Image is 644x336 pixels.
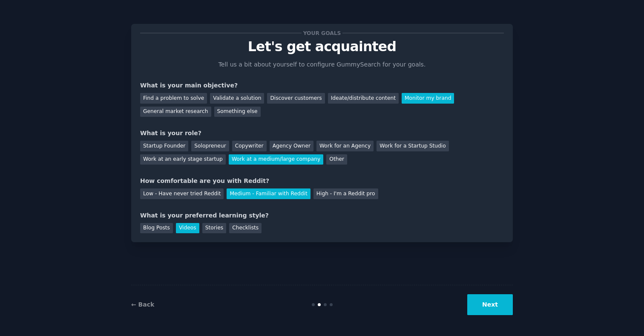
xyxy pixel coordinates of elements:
[302,29,342,38] span: Your goals
[326,154,347,165] div: Other
[232,141,267,151] div: Copywriter
[316,141,374,151] div: Work for an Agency
[313,188,378,199] div: High - I'm a Reddit pro
[131,301,154,308] a: ← Back
[267,93,325,104] div: Discover customers
[210,93,264,104] div: Validate a solution
[140,177,504,185] div: How comfortable are you with Reddit?
[176,223,199,234] div: Videos
[467,294,513,315] button: Next
[140,141,188,151] div: Startup Founder
[140,39,504,54] p: Let's get acquainted
[140,129,504,138] div: What is your role?
[377,141,448,151] div: Work for a Startup Studio
[215,60,429,69] p: Tell us a bit about yourself to configure GummySearch for your goals.
[140,188,224,199] div: Low - Have never tried Reddit
[191,141,229,151] div: Solopreneur
[140,211,504,220] div: What is your preferred learning style?
[140,154,226,165] div: Work at an early stage startup
[140,223,173,234] div: Blog Posts
[328,93,399,104] div: Ideate/distribute content
[229,223,262,234] div: Checklists
[227,188,310,199] div: Medium - Familiar with Reddit
[202,223,226,234] div: Stories
[270,141,313,151] div: Agency Owner
[229,154,323,165] div: Work at a medium/large company
[140,81,504,90] div: What is your main objective?
[214,107,261,117] div: Something else
[140,93,207,104] div: Find a problem to solve
[402,93,454,104] div: Monitor my brand
[140,107,211,117] div: General market research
